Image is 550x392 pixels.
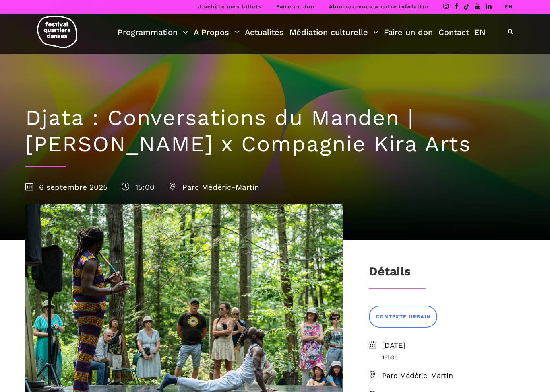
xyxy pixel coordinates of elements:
a: CONTEXTE URBAIN [369,306,437,328]
a: Abonnez-vous à notre infolettre [329,4,429,10]
span: Parc Médéric-Martin [382,370,525,382]
a: EN [505,4,513,10]
a: Programmation [118,25,188,39]
a: Faire un don [276,4,314,10]
a: EN [474,25,486,39]
a: A Propos [194,25,240,39]
span: CONTEXTE URBAIN [376,313,430,321]
span: [DATE] [382,340,525,351]
a: Actualités [245,25,284,39]
h3: Détails [369,264,411,284]
span: 15:00 [122,183,155,192]
a: J’achète mes billets [198,4,262,10]
a: Médiation culturelle [289,25,378,39]
a: Faire un don [384,25,433,39]
span: Parc Médéric-Martin [169,183,259,192]
img: logo-fqd-med [37,16,77,48]
span: 15h30 [382,353,525,362]
a: Contact [438,25,469,39]
h1: Djata : Conversations du Manden | [PERSON_NAME] x Compagnie Kira Arts [25,105,525,157]
span: 6 septembre 2025 [25,183,108,192]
